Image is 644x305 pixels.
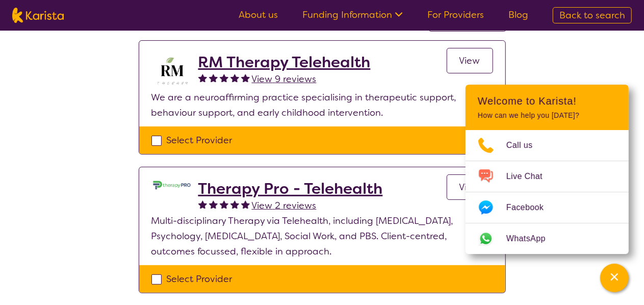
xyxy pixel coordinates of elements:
span: Call us [506,138,545,153]
span: Live Chat [506,169,555,184]
img: fullstar [209,200,218,209]
a: For Providers [427,9,484,21]
span: View 2 reviews [252,199,317,212]
img: fullstar [220,73,228,82]
a: Web link opens in a new tab. [466,223,629,254]
button: Channel Menu [600,264,629,292]
a: View [447,174,493,200]
span: WhatsApp [506,231,558,246]
a: Blog [508,9,528,21]
a: About us [239,9,278,21]
a: Back to search [553,7,632,23]
p: We are a neuroaffirming practice specialising in therapeutic support, behaviour support, and earl... [151,90,493,120]
a: View 2 reviews [252,198,317,213]
img: fullstar [220,200,228,209]
img: fullstar [230,200,239,209]
span: Facebook [506,200,556,215]
img: fullstar [241,200,250,209]
img: b3hjthhf71fnbidirs13.png [151,53,192,90]
img: fullstar [209,73,218,82]
img: lehxprcbtunjcwin5sb4.jpg [151,180,192,191]
a: Therapy Pro - Telehealth [198,180,383,198]
ul: Choose channel [466,130,629,254]
img: fullstar [198,200,207,209]
span: View [459,55,480,67]
div: Channel Menu [466,85,629,254]
p: How can we help you [DATE]? [478,111,616,120]
img: fullstar [198,73,207,82]
h2: Welcome to Karista! [478,95,616,107]
a: Funding Information [302,9,403,21]
a: View 9 reviews [252,71,317,87]
img: fullstar [241,73,250,82]
span: View [459,181,480,193]
a: RM Therapy Telehealth [198,53,371,71]
span: Back to search [559,9,625,21]
p: Multi-disciplinary Therapy via Telehealth, including [MEDICAL_DATA], Psychology, [MEDICAL_DATA], ... [151,213,493,259]
img: Karista logo [12,8,64,23]
span: View 9 reviews [252,73,317,85]
a: View [447,48,493,73]
img: fullstar [230,73,239,82]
